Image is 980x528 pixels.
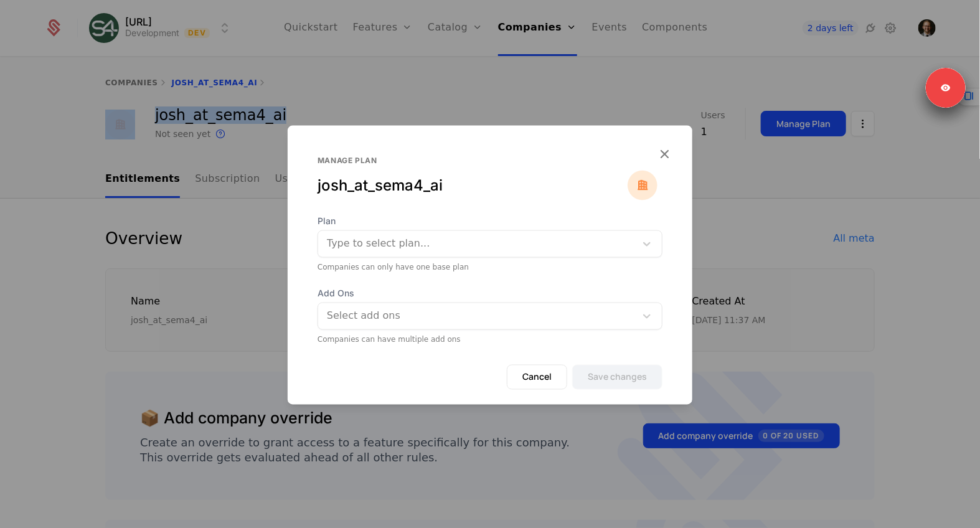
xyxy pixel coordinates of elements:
div: Companies can only have one base plan [318,263,662,273]
button: Cancel [507,365,567,390]
div: Manage plan [318,156,628,166]
img: josh_at_sema4_ai [628,171,657,200]
div: josh_at_sema4_ai [318,176,628,196]
div: Companies can have multiple add ons [318,335,662,345]
span: Plan [318,215,662,228]
button: Save changes [572,365,662,390]
span: Add Ons [318,288,662,300]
